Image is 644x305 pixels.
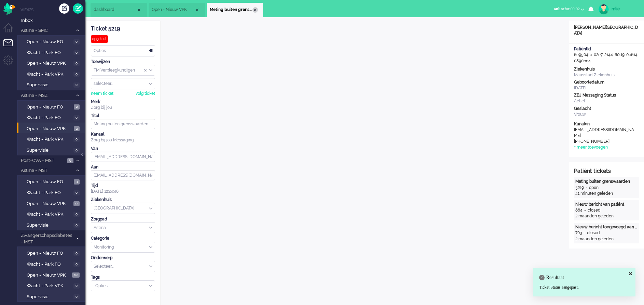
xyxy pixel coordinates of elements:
[20,135,85,143] a: Wacht - Park VPK 0
[67,158,73,163] span: 8
[584,185,589,191] div: -
[210,7,252,13] span: Meting buiten grenswaarden
[27,71,72,78] span: Wacht - Park VPK
[73,82,80,88] span: 0
[575,213,638,219] div: 2 maanden geleden
[20,189,85,196] a: Wacht - Park FO 0
[136,7,142,13] div: Close tab
[20,178,85,185] a: Open - Nieuw FO 3
[569,46,644,64] div: 6e9504fe-02e7-2144-60d9-0e6140890bc4
[73,137,80,142] span: 0
[27,115,72,121] span: Wacht - Park FO
[20,167,73,174] span: Astma - MST
[3,3,395,15] body: Rich Text Area. Press ALT-0 for help.
[3,55,19,71] li: Admin menu
[73,223,80,228] span: 0
[612,5,637,12] div: mlie
[554,7,580,11] span: for 00:02
[575,202,638,207] div: Nieuw bericht van patiënt
[20,271,85,279] a: Open - Nieuw VPK 10
[91,146,155,152] div: Van
[20,7,85,13] li: Views
[91,183,155,189] div: Tijd
[59,3,69,14] div: Creëer ticket
[91,65,155,76] div: Assign Group
[20,232,73,245] span: Zwangerschapsdiabetes - MST
[588,207,601,213] div: closed
[27,272,70,279] span: Open - Nieuw VPK
[74,126,80,131] span: 2
[20,16,85,24] a: Inbox
[91,113,155,119] div: Titel
[91,236,155,241] div: Categorie
[91,78,155,89] div: Assign User
[574,144,608,150] div: + meer toevoegen
[27,190,72,196] span: Wacht - Park FO
[27,250,72,257] span: Open - Nieuw FO
[73,61,80,66] span: 0
[597,4,637,14] a: mlie
[20,282,85,289] a: Wacht - Park VPK 0
[599,4,609,14] img: avatar
[91,255,155,261] div: Onderwerp
[20,49,85,56] a: Wacht - Park FO 0
[73,50,80,55] span: 0
[27,147,72,154] span: Supervisie
[252,7,258,13] div: Close tab
[20,70,85,78] a: Wacht - Park VPK 0
[20,249,85,257] a: Open - Nieuw FO 0
[3,4,15,10] a: Omnidesk
[27,179,72,185] span: Open - Nieuw FO
[20,221,85,229] a: Supervisie 0
[91,35,108,43] div: opgelost
[73,201,80,206] span: 9
[73,283,80,289] span: 0
[91,216,155,222] div: Zorgpad
[20,27,73,34] span: Astma - SMC
[27,201,72,207] span: Open - Nieuw VPK
[20,59,85,67] a: Open - Nieuw VPK 0
[574,72,639,78] div: Maasstad Ziekenhuis
[27,283,72,289] span: Wacht - Park VPK
[74,104,80,110] span: 2
[91,197,155,203] div: Ziekenhuis
[575,179,638,185] div: Meting buiten grenswaarden
[575,185,584,191] div: 5219
[574,92,639,98] div: ZBJ Messaging Status
[91,131,155,137] div: Kanaal
[91,183,155,194] div: [DATE] 12:24:48
[91,91,113,97] div: neem ticket
[73,148,80,153] span: 0
[574,112,639,117] div: Vrouw
[589,185,599,191] div: open
[20,200,85,207] a: Open - Nieuw VPK 9
[583,207,588,213] div: -
[73,115,80,120] span: 0
[207,3,263,17] li: 5219
[574,139,635,144] div: [PHONE_NUMBER]
[73,212,80,217] span: 0
[152,7,194,13] span: Open - Nieuw VPK
[27,82,72,88] span: Supervisie
[575,191,638,196] div: 41 minuten geleden
[575,207,583,213] div: 884
[73,251,80,256] span: 0
[27,222,72,229] span: Supervisie
[550,2,588,17] li: onlinefor 00:02
[554,7,564,11] span: online
[3,3,15,15] img: flow_omnibird.svg
[20,81,85,88] a: Supervisie 0
[539,275,629,280] h4: Resultaat
[91,275,155,280] div: Tags
[574,85,639,91] div: [DATE]
[27,60,72,67] span: Open - Nieuw VPK
[27,104,72,111] span: Open - Nieuw FO
[550,4,588,14] button: onlinefor 00:02
[574,127,635,139] div: [EMAIL_ADDRESS][DOMAIN_NAME]
[21,17,85,24] span: Inbox
[91,59,155,65] div: Toewijzen
[3,23,19,39] li: Dashboard menu
[575,236,638,242] div: 2 maanden geleden
[27,50,72,56] span: Wacht - Park FO
[20,125,85,132] a: Open - Nieuw VPK 2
